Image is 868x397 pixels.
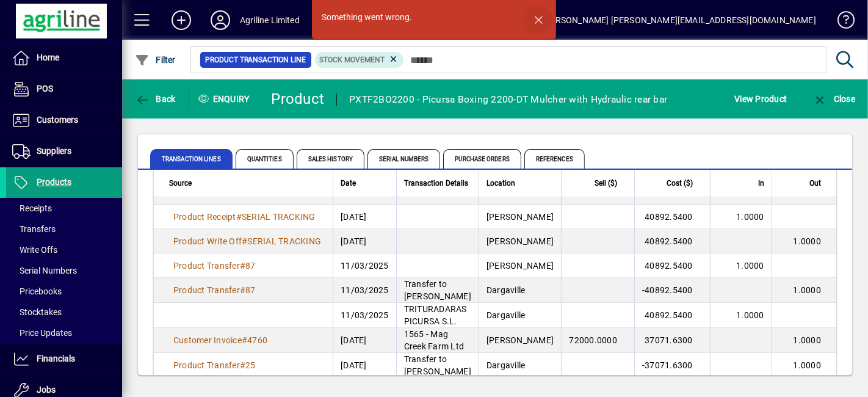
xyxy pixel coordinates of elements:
[162,9,201,31] button: Add
[486,212,554,222] span: [PERSON_NAME]
[333,278,396,303] td: 11/03/2025
[367,149,440,169] span: Serial Numbers
[169,333,272,347] a: Customer Invoice#4760
[12,224,56,234] span: Transfers
[349,90,667,109] div: PXTF2BO2200 - Picursa Boxing 2200-DT Mulcher with Hydraulic rear bar
[812,94,855,104] span: Close
[486,310,526,320] span: Dargaville
[396,303,479,328] td: TRITURADARAS PICURSA S.L.
[169,210,320,224] a: Product Receipt#SERIAL TRACKING
[12,328,72,338] span: Price Updates
[173,236,242,246] span: Product Write Off
[486,236,554,246] span: [PERSON_NAME]
[734,89,787,109] span: View Product
[731,88,790,110] button: View Product
[333,229,396,253] td: [DATE]
[333,353,396,378] td: [DATE]
[6,239,122,260] a: Write Offs
[12,307,62,317] span: Stocktakes
[173,285,240,295] span: Product Transfer
[12,266,77,275] span: Serial Numbers
[642,177,704,190] div: Cost ($)
[6,74,122,104] a: POS
[486,177,554,190] div: Location
[396,328,479,353] td: 1565 - Mag Creek Farm Ltd
[486,261,554,271] span: [PERSON_NAME]
[169,359,260,372] a: Product Transfer#25
[542,10,816,30] div: [PERSON_NAME] [PERSON_NAME][EMAIL_ADDRESS][DOMAIN_NAME]
[37,53,59,62] span: Home
[240,10,300,30] div: Agriline Limited
[6,344,122,374] a: Financials
[320,56,385,64] span: Stock movement
[341,177,356,190] span: Date
[736,310,764,320] span: 1.0000
[132,88,179,110] button: Back
[595,177,617,190] span: Sell ($)
[396,353,479,378] td: Transfer to [PERSON_NAME]
[201,9,240,31] button: Profile
[245,261,256,271] span: 87
[486,335,554,345] span: [PERSON_NAME]
[12,245,57,255] span: Write Offs
[6,43,122,73] a: Home
[634,328,710,353] td: 37071.6300
[272,89,325,109] div: Product
[37,84,53,93] span: POS
[245,285,256,295] span: 87
[569,177,628,190] div: Sell ($)
[486,285,526,295] span: Dargaville
[634,253,710,278] td: 40892.5400
[205,54,306,66] span: Product Transaction Line
[242,212,316,222] span: SERIAL TRACKING
[333,328,396,353] td: [DATE]
[37,146,71,156] span: Suppliers
[173,212,236,222] span: Product Receipt
[333,205,396,229] td: [DATE]
[333,253,396,278] td: 11/03/2025
[794,335,822,345] span: 1.0000
[809,88,858,110] button: Close
[758,177,764,190] span: In
[634,353,710,378] td: -37071.6300
[315,52,404,68] mat-chip: Product Transaction Type: Stock movement
[6,219,122,239] a: Transfers
[396,278,479,303] td: Transfer to [PERSON_NAME]
[236,149,294,169] span: Quantities
[443,149,521,169] span: Purchase Orders
[242,335,247,345] span: #
[37,115,78,125] span: Customers
[736,261,764,271] span: 1.0000
[6,198,122,219] a: Receipts
[524,149,585,169] span: References
[245,360,256,370] span: 25
[122,88,189,110] app-page-header-button: Back
[248,236,322,246] span: SERIAL TRACKING
[135,55,176,65] span: Filter
[37,354,75,363] span: Financials
[132,49,179,71] button: Filter
[6,302,122,322] a: Stocktakes
[189,89,262,109] div: Enquiry
[169,283,260,297] a: Product Transfer#87
[6,105,122,136] a: Customers
[404,177,468,190] span: Transaction Details
[236,212,242,222] span: #
[809,177,821,190] span: Out
[173,335,242,345] span: Customer Invoice
[794,236,822,246] span: 1.0000
[800,88,868,110] app-page-header-button: Close enquiry
[561,328,634,353] td: 72000.0000
[240,285,245,295] span: #
[12,203,52,213] span: Receipts
[240,261,245,271] span: #
[173,261,240,271] span: Product Transfer
[6,281,122,302] a: Pricebooks
[736,212,764,222] span: 1.0000
[667,177,693,190] span: Cost ($)
[173,360,240,370] span: Product Transfer
[169,235,325,248] a: Product Write Off#SERIAL TRACKING
[242,236,247,246] span: #
[6,260,122,281] a: Serial Numbers
[150,149,233,169] span: Transaction Lines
